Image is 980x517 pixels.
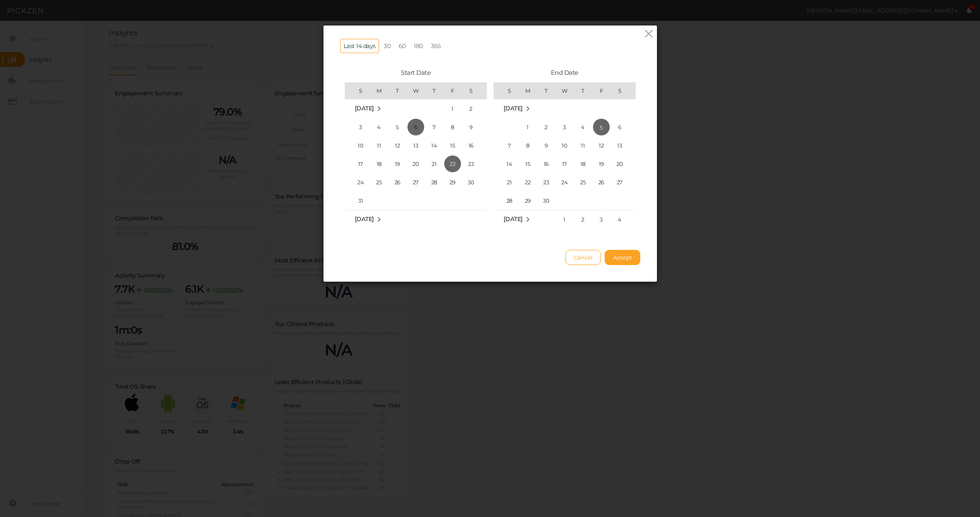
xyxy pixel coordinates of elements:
span: 6 [407,119,424,135]
td: Saturday September 13 2025 [611,136,636,155]
td: Sunday September 14 2025 [494,155,519,173]
td: Thursday September 25 2025 [574,173,592,191]
td: Friday August 22 2025 [443,155,462,173]
span: 27 [611,174,628,191]
span: 2 [538,119,555,135]
tr: Week 5 [345,173,487,191]
td: September 2025 [494,99,636,118]
tr: Week 1 [494,210,636,229]
td: Sunday August 10 2025 [345,136,370,155]
span: 21 [501,174,518,191]
span: 11 [371,137,387,154]
span: 17 [556,155,573,172]
td: Monday August 25 2025 [370,173,388,191]
span: 9 [463,119,479,135]
td: Sunday September 28 2025 [494,191,519,210]
span: Last 14 days [344,42,376,50]
td: Friday September 26 2025 [592,173,611,191]
td: Thursday August 28 2025 [425,173,443,191]
td: Saturday September 6 2025 [611,118,636,136]
th: S [611,82,636,99]
span: [DATE] [504,104,523,112]
th: W [555,82,574,99]
span: Accept [613,254,632,261]
span: 1 [556,211,573,228]
td: Saturday October 4 2025 [611,210,636,229]
span: 7 [501,137,518,154]
span: 4 [611,211,628,228]
span: 23 [463,155,479,172]
span: 22 [519,174,536,191]
th: S [494,82,519,99]
td: Monday September 15 2025 [519,155,537,173]
td: Tuesday September 23 2025 [537,173,555,191]
span: End Date [551,69,578,76]
th: M [519,82,537,99]
span: 30 [538,192,555,209]
tr: Week 5 [494,191,636,210]
tr: Week 4 [494,173,636,191]
th: F [443,82,462,99]
span: 30 [463,174,479,191]
span: 8 [444,119,461,135]
span: 28 [501,192,518,209]
a: 365 [428,39,444,53]
a: 180 [410,39,426,53]
span: 13 [611,137,628,154]
td: Sunday August 31 2025 [345,191,370,210]
td: Wednesday August 6 2025 [407,118,425,136]
span: 23 [538,174,555,191]
span: 25 [575,174,591,191]
td: Wednesday October 1 2025 [555,210,574,229]
tr: Week 3 [494,155,636,173]
tr: Week 2 [345,118,487,136]
td: Wednesday September 3 2025 [555,118,574,136]
span: 22 [444,155,461,172]
span: 29 [519,192,536,209]
span: 6 [611,119,628,135]
td: Saturday September 27 2025 [611,173,636,191]
td: Tuesday September 2 2025 [537,118,555,136]
td: Saturday August 9 2025 [462,118,487,136]
th: S [345,82,370,99]
td: Monday August 11 2025 [370,136,388,155]
span: 27 [407,174,424,191]
span: 11 [575,137,591,154]
td: Sunday August 17 2025 [345,155,370,173]
tr: Week 2 [494,136,636,155]
span: [DATE] [504,215,523,223]
span: 5 [389,119,406,135]
td: Wednesday August 13 2025 [407,136,425,155]
th: T [574,82,592,99]
th: T [537,82,555,99]
td: Thursday August 7 2025 [425,118,443,136]
td: Thursday October 2 2025 [574,210,592,229]
span: 17 [352,155,369,172]
span: 13 [407,137,424,154]
span: 31 [352,192,369,209]
span: 2 [463,100,479,117]
span: 28 [426,174,443,191]
td: Wednesday August 27 2025 [407,173,425,191]
span: 19 [389,155,406,172]
td: Thursday September 11 2025 [574,136,592,155]
span: 15 [444,137,461,154]
td: Saturday August 23 2025 [462,155,487,173]
span: [DATE] [355,104,374,112]
th: T [425,82,443,99]
span: 12 [389,137,406,154]
td: Friday September 19 2025 [592,155,611,173]
td: Monday September 8 2025 [519,136,537,155]
span: 18 [575,155,591,172]
td: Sunday August 24 2025 [345,173,370,191]
tr: Week 6 [345,191,487,210]
td: Sunday September 7 2025 [494,136,519,155]
tr: Week undefined [494,99,636,118]
td: Saturday September 20 2025 [611,155,636,173]
td: Thursday August 21 2025 [425,155,443,173]
span: 24 [556,174,573,191]
td: Monday September 29 2025 [519,191,537,210]
td: Tuesday August 5 2025 [388,118,407,136]
span: 7 [426,119,443,135]
span: 26 [593,174,610,191]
